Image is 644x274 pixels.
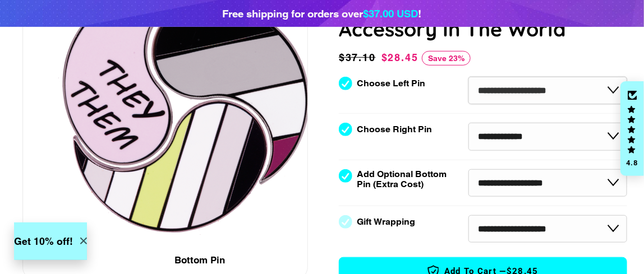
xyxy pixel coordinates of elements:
span: Save 23% [422,51,471,66]
div: Free shipping for orders over ! [223,6,422,21]
div: Click to open Judge.me floating reviews tab [620,81,644,177]
div: Bottom Pin [174,253,225,268]
label: Choose Left Pin [357,78,425,89]
label: Choose Right Pin [357,124,432,134]
span: $37.10 [339,50,379,66]
span: $37.00 USD [364,7,418,20]
label: Add Optional Bottom Pin (Extra Cost) [357,169,451,189]
div: 4.8 [625,159,639,166]
label: Gift Wrapping [357,217,415,227]
span: $28.45 [381,52,418,63]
